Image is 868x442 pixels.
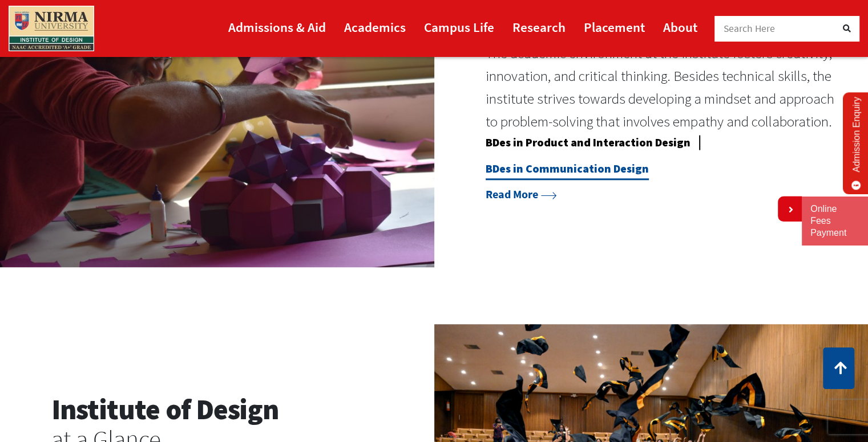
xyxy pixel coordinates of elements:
a: BDes in Product and Interaction Design [486,135,691,154]
a: About [663,14,697,40]
p: The academic environment at the institute fosters creativity, innovation, and critical thinking. ... [486,42,840,133]
h2: Institute of Design [51,392,383,427]
a: Placement [584,14,645,40]
a: Research [512,14,566,40]
a: Read More [486,187,556,201]
a: Admissions & Aid [228,14,326,40]
img: main_logo [9,6,94,51]
span: Search Here [724,22,776,35]
a: Academics [344,14,406,40]
a: Campus Life [424,14,494,40]
a: Online Fees Payment [810,203,859,239]
a: BDes in Communication Design [486,161,649,180]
